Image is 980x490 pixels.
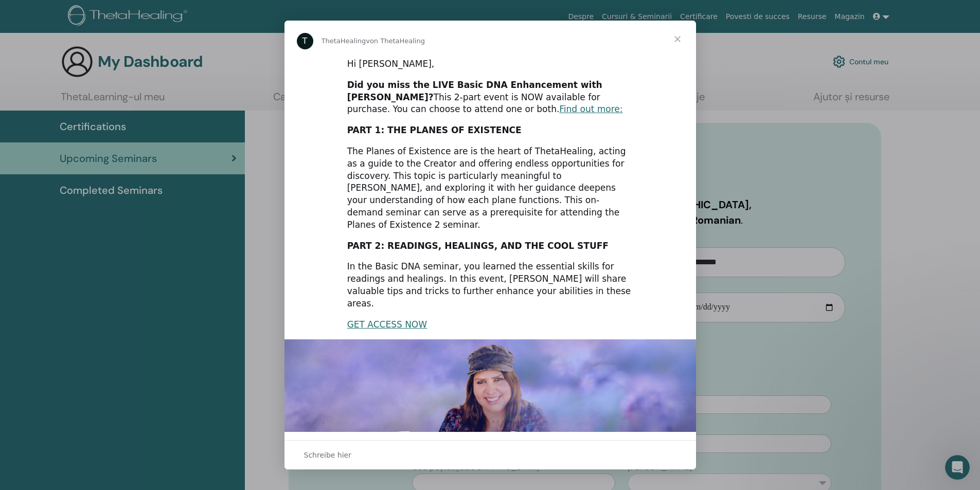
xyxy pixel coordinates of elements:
[347,261,633,310] div: In the Basic DNA seminar, you learned the essential skills for readings and healings. In this eve...
[347,319,427,330] a: GET ACCESS NOW
[366,37,425,45] span: von ThetaHealing
[347,241,609,251] b: PART 2: READINGS, HEALINGS, AND THE COOL STUFF
[559,104,622,114] a: Find out more:
[659,21,696,58] span: Schließen
[347,125,522,135] b: PART 1: THE PLANES OF EXISTENCE
[297,33,313,49] div: Profile image for ThetaHealing
[347,80,602,102] b: Did you miss the LIVE Basic DNA Enhancement with [PERSON_NAME]?
[347,58,633,70] div: Hi [PERSON_NAME],
[304,448,352,462] span: Schreibe hier
[347,146,633,231] div: The Planes of Existence are is the heart of ThetaHealing, acting as a guide to the Creator and of...
[322,37,366,45] span: ThetaHealing
[347,79,633,116] div: This 2-part event is NOW available for purchase. You can choose to attend one or both.
[284,440,696,469] div: Unterhaltung öffnen und antworten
